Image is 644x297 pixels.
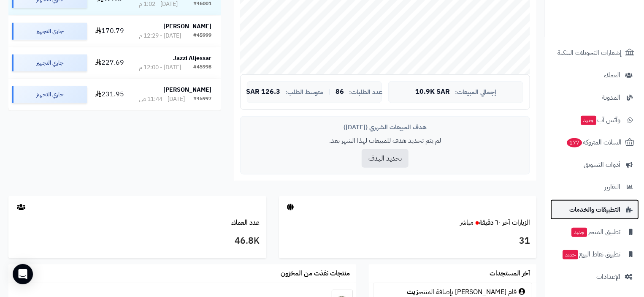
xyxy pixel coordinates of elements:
[139,95,185,104] div: [DATE] - 11:44 ص
[93,50,142,55] div: Keywords by Traffic
[550,244,639,264] a: تطبيق نقاط البيعجديد
[460,218,474,228] small: مباشر
[247,123,523,132] div: هدف المبيعات الشهري ([DATE])
[285,89,323,96] span: متوسط الطلب:
[193,63,211,72] div: #45998
[604,69,620,81] span: العملاء
[328,89,330,95] span: |
[550,199,639,220] a: التطبيقات والخدمات
[567,138,582,147] span: 177
[32,50,76,55] div: Domain Overview
[14,22,20,29] img: website_grey.svg
[139,63,181,72] div: [DATE] - 12:00 م
[285,234,530,248] h3: 31
[193,95,211,104] div: #45997
[587,22,636,39] img: logo-2.png
[349,89,382,96] span: عدد الطلبات:
[550,65,639,85] a: العملاء
[281,270,350,278] h3: منتجات نفذت من المخزون
[232,218,260,228] a: عدد العملاء
[581,116,596,125] span: جديد
[12,23,87,40] div: جاري التجهيز
[139,32,181,40] div: [DATE] - 12:29 م
[15,234,260,248] h3: 46.8K
[584,159,620,171] span: أدوات التسويق
[163,85,211,94] strong: [PERSON_NAME]
[550,110,639,130] a: وآتس آبجديد
[13,264,33,284] div: Open Intercom Messenger
[550,177,639,197] a: التقارير
[557,47,622,59] span: إشعارات التحويلات البنكية
[90,47,129,79] td: 227.69
[460,218,530,228] a: الزيارات آخر ٦٠ دقيقةمباشر
[550,132,639,153] a: السلات المتروكة177
[12,86,87,103] div: جاري التجهيز
[246,88,280,96] span: 126.3 SAR
[90,79,129,110] td: 231.95
[550,43,639,63] a: إشعارات التحويلات البنكية
[566,136,622,148] span: السلات المتروكة
[550,155,639,175] a: أدوات التسويق
[604,181,620,193] span: التقارير
[550,267,639,287] a: الإعدادات
[14,14,20,20] img: logo_orange.svg
[550,87,639,108] a: المدونة
[490,270,530,278] h3: آخر المستجدات
[571,228,587,237] span: جديد
[336,88,344,96] span: 86
[580,114,620,126] span: وآتس آب
[173,54,211,63] strong: Jazzi Aljessar
[90,16,129,47] td: 170.79
[362,149,409,168] button: تحديد الهدف
[193,32,211,40] div: #45999
[163,22,211,31] strong: [PERSON_NAME]
[596,271,620,283] span: الإعدادات
[562,248,620,260] span: تطبيق نقاط البيع
[22,22,93,29] div: Domain: [DOMAIN_NAME]
[455,89,496,96] span: إجمالي المبيعات:
[602,92,620,104] span: المدونة
[550,222,639,242] a: تطبيق المتجرجديد
[247,136,523,146] p: لم يتم تحديد هدف للمبيعات لهذا الشهر بعد.
[571,226,620,238] span: تطبيق المتجر
[24,14,41,20] div: v 4.0.25
[23,49,30,56] img: tab_domain_overview_orange.svg
[12,54,87,71] div: جاري التجهيز
[569,204,620,215] span: التطبيقات والخدمات
[84,49,91,56] img: tab_keywords_by_traffic_grey.svg
[415,88,450,96] span: 10.9K SAR
[563,250,578,259] span: جديد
